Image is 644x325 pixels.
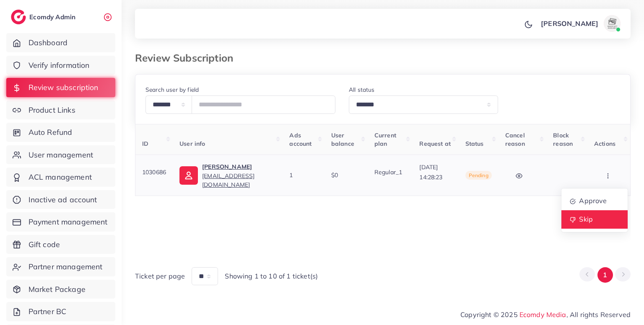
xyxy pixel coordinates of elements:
span: [EMAIL_ADDRESS][DOMAIN_NAME] [202,172,254,188]
a: logoEcomdy Admin [11,10,78,24]
a: Review subscription [6,78,115,97]
p: [DATE] 14:28:23 [419,162,452,182]
label: Search user by field [145,85,199,94]
p: Regular_1 [374,167,406,177]
span: Actions [594,140,615,147]
div: 1 [289,171,317,179]
a: [PERSON_NAME]avatar [536,15,624,32]
span: Payment management [29,217,108,227]
span: Block reason [553,132,573,147]
p: [PERSON_NAME] [541,18,598,28]
a: Product Links [6,101,115,120]
span: Showing 1 to 10 of 1 ticket(s) [225,271,318,281]
a: Partner management [6,257,115,276]
span: Partner BC [29,306,67,317]
a: Gift code [6,235,115,254]
a: User management [6,145,115,165]
a: ACL management [6,168,115,187]
a: [PERSON_NAME][EMAIL_ADDRESS][DOMAIN_NAME] [202,162,276,189]
a: Market Package [6,280,115,299]
span: Verify information [29,60,90,71]
img: avatar [604,15,621,32]
div: $0 [331,171,361,179]
img: ic-user-info.36bf1079.svg [179,166,198,185]
span: Request at [419,140,451,147]
a: Auto Refund [6,123,115,142]
span: Partner management [29,261,103,272]
label: All status [349,85,375,94]
span: Status [465,140,484,147]
p: [PERSON_NAME] [202,162,276,172]
span: Copyright © 2025 [460,310,631,320]
a: Partner BC [6,302,115,321]
a: Verify information [6,56,115,75]
a: Inactive ad account [6,190,115,209]
span: User management [29,150,93,160]
a: Ecomdy Media [519,310,566,319]
a: Payment management [6,212,115,232]
span: Ticket per page [135,271,185,281]
span: Cancel reason [505,132,525,147]
span: Gift code [29,239,60,250]
span: Approve [579,196,607,205]
span: Current plan [374,132,396,147]
span: User balance [331,132,354,147]
span: Inactive ad account [29,194,97,205]
span: Auto Refund [29,127,73,138]
a: Dashboard [6,33,115,52]
span: Dashboard [29,37,68,48]
span: Pending [465,171,492,180]
span: Review subscription [29,82,99,93]
span: User info [179,140,205,147]
span: , All rights Reserved [566,310,631,320]
span: Market Package [29,284,86,295]
ul: Pagination [579,267,631,283]
p: 1030686 [142,167,166,177]
span: Skip [579,215,593,223]
img: logo [11,10,26,24]
span: ACL management [29,172,92,183]
span: Product Links [29,105,75,116]
button: Go to page 1 [597,267,613,283]
h2: Ecomdy Admin [29,13,78,21]
span: Ads account [289,132,312,147]
h3: Review Subscription [135,52,240,64]
span: ID [142,140,148,147]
